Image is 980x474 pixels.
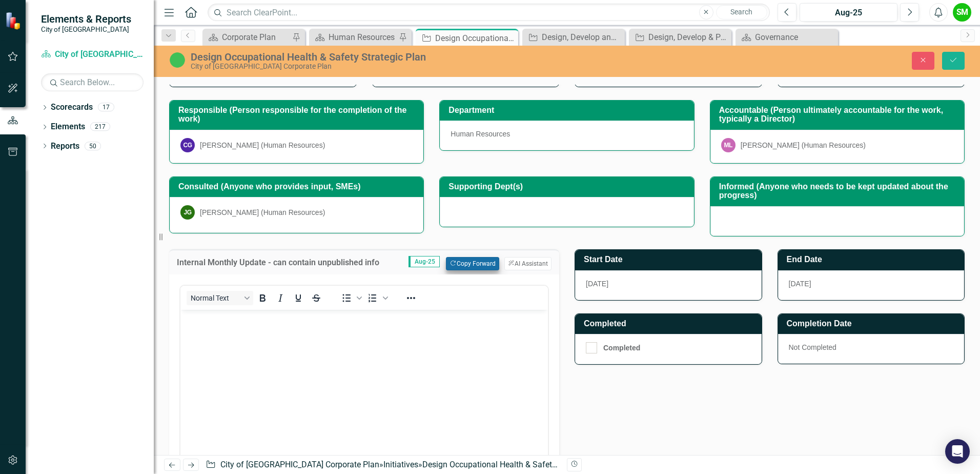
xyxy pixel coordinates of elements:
[220,460,379,469] a: City of [GEOGRAPHIC_DATA] Corporate Plan
[191,63,615,70] div: City of [GEOGRAPHIC_DATA] Corporate Plan
[716,5,767,19] button: Search
[191,294,241,302] span: Normal Text
[51,141,79,152] a: Reports
[272,291,289,305] button: Italic
[721,138,736,152] div: ML
[422,460,609,469] div: Design Occupational Health & Safety Strategic Plan
[90,123,110,131] div: 217
[451,130,510,138] span: Human Resources
[435,32,516,45] div: Design Occupational Health & Safety Strategic Plan
[200,140,325,150] div: [PERSON_NAME] (Human Resources)
[41,73,144,91] input: Search Below...
[631,31,729,44] a: Design, Develop & Pilot Exempt Performance Management Program
[41,13,131,25] span: Elements & Reports
[338,291,363,305] div: Bullet list
[187,291,253,305] button: Block Normal Text
[448,106,688,115] h3: Department
[222,31,290,44] div: Corporate Plan
[542,31,622,44] div: Design, Develop and Implement Learning and Development Framework
[41,25,131,33] small: City of [GEOGRAPHIC_DATA]
[584,255,757,264] h3: Start Date
[755,31,835,44] div: Governance
[98,103,114,112] div: 17
[178,182,418,191] h3: Consulted (Anyone who provides input, SMEs)
[586,280,608,288] span: [DATE]
[945,439,970,464] div: Open Intercom Messenger
[446,257,499,270] button: Copy Forward
[308,291,325,305] button: Strikethrough
[51,102,93,113] a: Scorecards
[778,334,965,364] div: Not Completed
[290,291,307,305] button: Underline
[953,3,971,22] button: SM
[312,31,396,44] a: Human Resources
[205,31,290,44] a: Corporate Plan
[741,140,866,150] div: [PERSON_NAME] (Human Resources)
[254,291,271,305] button: Bold
[648,31,729,44] div: Design, Develop & Pilot Exempt Performance Management Program
[409,256,440,267] span: Aug-25
[85,142,101,150] div: 50
[191,51,615,63] div: Design Occupational Health & Safety Strategic Plan
[208,4,770,22] input: Search ClearPoint...
[504,257,552,270] button: AI Assistant
[329,31,396,44] div: Human Resources
[719,182,959,200] h3: Informed (Anyone who needs to be kept updated about the progress)
[5,12,23,30] img: ClearPoint Strategy
[402,291,420,305] button: Reveal or hide additional toolbar items
[206,459,559,471] div: » »
[200,207,325,218] div: [PERSON_NAME] (Human Resources)
[383,460,418,469] a: Initiatives
[789,280,811,288] span: [DATE]
[169,52,186,68] img: In Progress
[787,255,959,264] h3: End Date
[800,3,897,22] button: Aug-25
[787,319,959,328] h3: Completion Date
[364,291,390,305] div: Numbered list
[180,138,195,152] div: CG
[719,106,959,124] h3: Accountable (Person ultimately accountable for the work, typically a Director)
[584,319,757,328] h3: Completed
[730,8,752,16] span: Search
[738,31,835,44] a: Governance
[448,182,688,191] h3: Supporting Dept(s)
[41,49,144,61] a: City of [GEOGRAPHIC_DATA] Corporate Plan
[51,121,85,133] a: Elements
[177,258,396,267] h3: Internal Monthly Update - can contain unpublished info
[803,7,894,19] div: Aug-25
[178,106,418,124] h3: Responsible (Person responsible for the completion of the work)
[180,205,195,220] div: JG
[525,31,622,44] a: Design, Develop and Implement Learning and Development Framework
